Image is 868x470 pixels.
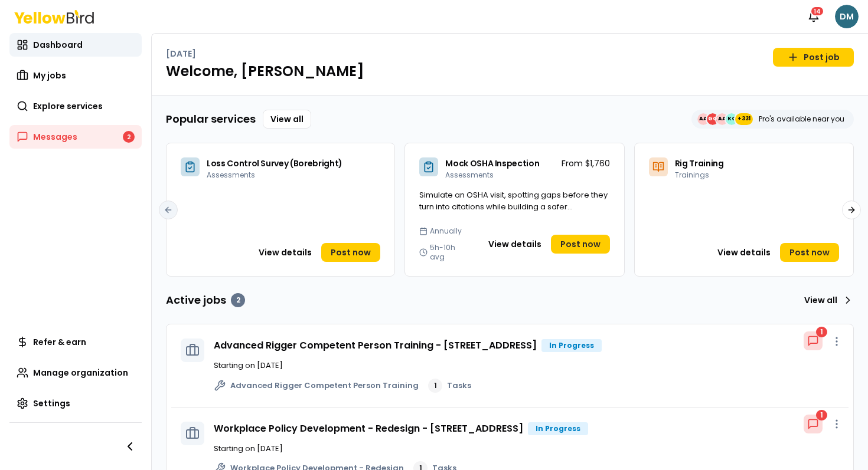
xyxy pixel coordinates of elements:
[230,380,419,392] span: Advanced Rigger Competent Person Training
[33,131,77,143] span: Messages
[9,64,142,87] a: My jobs
[835,5,859,28] span: DM
[33,100,103,112] span: Explore services
[528,422,588,435] div: In Progress
[33,336,86,348] span: Refer & earn
[33,397,70,409] span: Settings
[419,189,608,224] span: Simulate an OSHA visit, spotting gaps before they turn into citations while building a safer work...
[789,246,830,258] span: Post now
[9,330,142,354] a: Refer & earn
[560,238,601,250] span: Post now
[481,235,549,254] button: View details
[9,33,142,57] a: Dashboard
[430,226,462,236] span: Annually
[207,157,342,169] span: Loss Control Survey (Borebright)
[802,5,825,28] button: 14
[726,113,738,125] span: KO
[33,39,83,51] span: Dashboard
[214,443,839,455] p: Starting on [DATE]
[773,48,854,67] a: Post job
[231,293,245,307] div: 2
[33,367,128,379] span: Manage organization
[166,48,196,60] p: [DATE]
[428,379,442,393] div: 1
[9,392,142,415] a: Settings
[9,361,142,384] a: Manage organization
[207,170,255,180] span: Assessments
[810,6,824,17] div: 14
[716,113,728,125] span: AA
[759,114,844,124] p: Pro's available near you
[675,170,709,180] span: Trainings
[738,113,750,125] span: +331
[166,292,245,308] h3: Active jobs
[445,170,494,180] span: Assessments
[800,291,854,310] a: View all
[321,243,380,262] a: Post now
[710,243,778,262] button: View details
[551,235,610,254] a: Post now
[541,339,602,352] div: In Progress
[428,379,471,393] a: 1Tasks
[214,360,839,372] p: Starting on [DATE]
[331,246,371,258] span: Post now
[697,113,709,125] span: AA
[33,70,66,81] span: My jobs
[123,131,135,143] div: 2
[214,338,537,352] a: Advanced Rigger Competent Person Training - [STREET_ADDRESS]
[252,243,319,262] button: View details
[166,111,256,127] h3: Popular services
[707,113,719,125] span: GG
[816,327,827,337] div: 1
[430,243,471,262] span: 5h-10h avg
[780,243,839,262] a: Post now
[816,410,827,420] div: 1
[9,125,142,149] a: Messages2
[214,422,523,435] a: Workplace Policy Development - Redesign - [STREET_ADDRESS]
[9,94,142,118] a: Explore services
[445,157,539,169] span: Mock OSHA Inspection
[166,62,854,81] h1: Welcome, [PERSON_NAME]
[263,110,311,129] a: View all
[562,157,610,169] p: From $1,760
[675,157,724,169] span: Rig Training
